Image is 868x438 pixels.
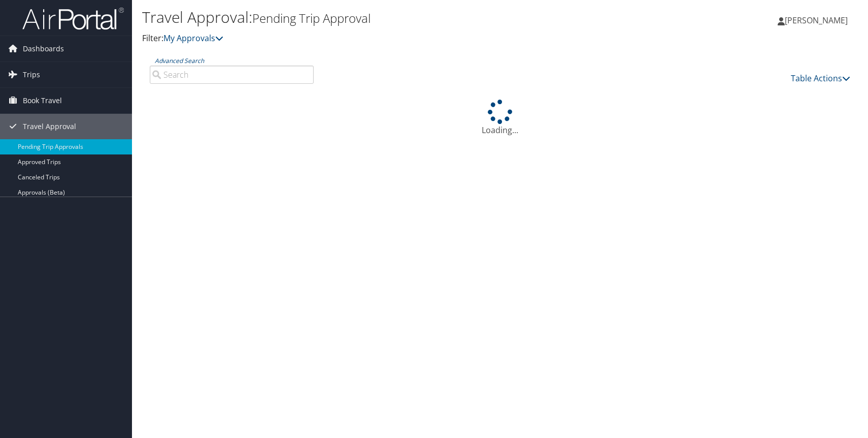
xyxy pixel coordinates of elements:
[150,66,314,84] input: Advanced Search
[155,56,204,65] a: Advanced Search
[142,7,619,28] h1: Travel Approval:
[23,88,62,113] span: Book Travel
[791,73,850,84] a: Table Actions
[142,32,619,45] p: Filter:
[785,15,848,26] span: [PERSON_NAME]
[23,36,64,61] span: Dashboards
[163,33,223,44] a: My Approvals
[23,62,40,87] span: Trips
[778,5,858,36] a: [PERSON_NAME]
[252,10,371,26] small: Pending Trip Approval
[23,114,76,139] span: Travel Approval
[22,7,124,30] img: airportal-logo.png
[142,100,858,136] div: Loading...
